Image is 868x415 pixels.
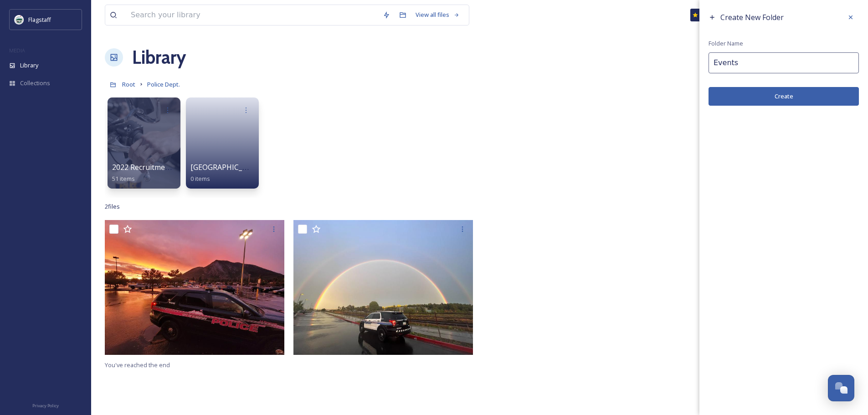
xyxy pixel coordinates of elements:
a: 2022 Recruitment Videos51 items [112,163,197,183]
span: MEDIA [9,47,25,54]
span: Flagstaff [28,15,51,24]
input: Name [709,52,859,73]
a: Privacy Policy [32,400,59,410]
img: FPD Police Rainbow.jpg [293,220,473,355]
span: 2022 Recruitment Videos [112,162,197,172]
a: Library [132,44,186,71]
span: [GEOGRAPHIC_DATA] [190,162,264,172]
span: Privacy Policy [32,403,59,409]
button: Create [709,87,859,106]
span: You've reached the end [105,361,170,369]
span: Police Dept. [147,80,180,88]
img: images%20%282%29.jpeg [15,15,24,24]
a: [GEOGRAPHIC_DATA]0 items [190,163,264,183]
button: Open Chat [828,375,854,401]
span: Root [122,80,135,88]
a: View all files [411,6,464,24]
a: Root [122,79,135,90]
a: Police Dept. [147,79,180,90]
a: What's New [690,9,736,21]
span: 2 file s [105,202,120,211]
img: FPD Pink Car Sunset.jpg [105,220,284,355]
input: Search your library [126,5,378,25]
span: Library [20,61,38,70]
span: 51 items [112,174,135,183]
span: Folder Name [709,39,743,48]
span: Collections [20,79,50,87]
span: Create New Folder [720,12,784,22]
span: 0 items [190,174,210,183]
